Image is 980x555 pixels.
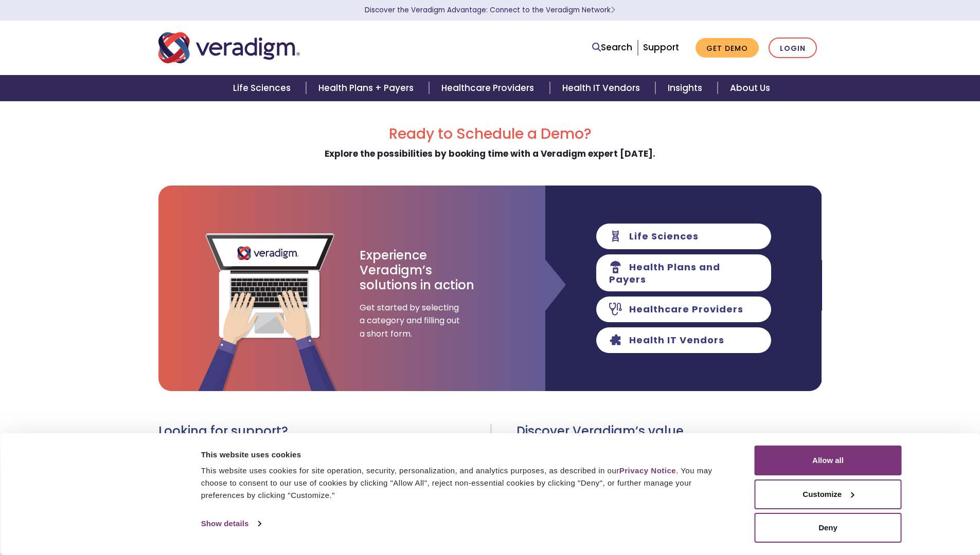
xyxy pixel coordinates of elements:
button: Allow all [755,446,902,475]
h2: Ready to Schedule a Demo? [158,125,822,143]
div: This website uses cookies [201,449,732,461]
h3: Looking for support? [158,424,483,439]
a: Health Plans + Payers [306,75,429,101]
a: Search [592,41,632,54]
h3: Experience Veradigm’s solutions in action [360,248,475,292]
a: Health IT Vendors [550,75,655,101]
a: Privacy Notice [619,466,676,475]
a: Insights [655,75,718,101]
div: This website uses cookies for site operation, security, personalization, and analytics purposes, ... [201,465,732,502]
img: Veradigm logo [158,31,300,65]
a: Show details [201,516,261,531]
a: Login [769,38,817,59]
a: Life Sciences [221,75,306,101]
span: Learn More [611,5,615,15]
a: Get Demo [696,38,759,58]
h3: Discover Veradigm’s value [516,424,822,439]
a: Support [643,41,679,53]
span: Get started by selecting a category and filling out a short form. [360,301,462,341]
strong: Explore the possibilities by booking time with a Veradigm expert [DATE]. [325,147,655,160]
a: Healthcare Providers [429,75,549,101]
a: About Us [718,75,782,101]
button: Deny [755,513,902,543]
button: Customize [755,479,902,509]
a: Discover the Veradigm Advantage: Connect to the Veradigm NetworkLearn More [365,5,615,15]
